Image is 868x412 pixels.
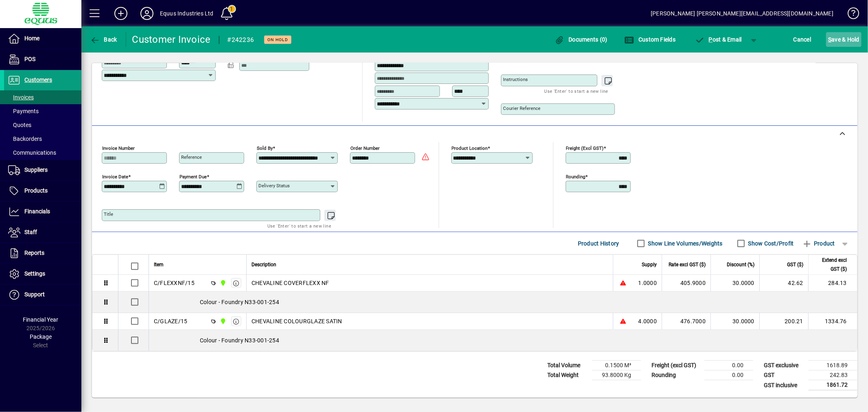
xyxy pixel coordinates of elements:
[808,313,857,330] td: 1334.76
[8,149,56,156] span: Communications
[592,361,641,370] td: 0.1500 M³
[760,370,809,380] td: GST
[503,77,528,82] mat-label: Instructions
[760,361,809,370] td: GST exclusive
[759,313,808,330] td: 200.21
[809,361,857,370] td: 1618.89
[179,174,207,180] mat-label: Payment due
[555,36,608,43] span: Documents (0)
[4,146,81,160] a: Communications
[667,317,706,325] div: 476.7000
[553,32,610,47] button: Documents (0)
[104,211,113,217] mat-label: Title
[802,237,835,250] span: Product
[667,279,706,287] div: 405.9000
[24,250,44,256] span: Reports
[8,108,39,114] span: Payments
[578,237,619,250] span: Product History
[8,122,31,128] span: Quotes
[809,370,857,380] td: 242.83
[24,77,52,83] span: Customers
[828,36,831,43] span: S
[149,330,857,351] div: Colour - Foundry N33-001-254
[23,316,59,323] span: Financial Year
[625,36,676,43] span: Custom Fields
[4,49,81,70] a: POS
[566,174,586,180] mat-label: Rounding
[791,32,813,47] button: Cancel
[4,243,81,263] a: Reports
[543,361,592,370] td: Total Volume
[90,36,117,43] span: Back
[8,94,34,101] span: Invoices
[102,145,135,151] mat-label: Invoice number
[575,236,623,251] button: Product History
[24,270,45,277] span: Settings
[503,105,540,111] mat-label: Courier Reference
[4,132,81,146] a: Backorders
[267,221,331,230] mat-hint: Use 'Enter' to start a new line
[4,285,81,305] a: Support
[711,313,759,330] td: 30.0000
[623,32,678,47] button: Custom Fields
[543,370,592,380] td: Total Weight
[24,208,50,215] span: Financials
[154,279,195,287] div: C/FLEXXNF/15
[81,32,126,47] app-page-header-button: Back
[267,37,288,42] span: On hold
[647,370,704,380] td: Rounding
[4,28,81,49] a: Home
[704,370,753,380] td: 0.00
[651,7,833,20] div: [PERSON_NAME] [PERSON_NAME][EMAIL_ADDRESS][DOMAIN_NAME]
[642,260,657,269] span: Supply
[108,6,134,21] button: Add
[350,145,380,151] mat-label: Order number
[794,33,811,46] span: Cancel
[669,260,706,269] span: Rate excl GST ($)
[452,145,488,151] mat-label: Product location
[181,154,202,160] mat-label: Reference
[711,275,759,291] td: 30.0000
[24,56,35,62] span: POS
[8,136,42,142] span: Backorders
[4,202,81,222] a: Financials
[813,256,847,274] span: Extend excl GST ($)
[251,279,329,287] span: CHEVALINE COVERFLEXX NF
[257,145,273,151] mat-label: Sold by
[828,33,859,46] span: ave & Hold
[102,174,128,180] mat-label: Invoice date
[4,160,81,180] a: Suppliers
[4,104,81,118] a: Payments
[704,361,753,370] td: 0.00
[695,36,742,43] span: ost & Email
[826,32,861,47] button: Save & Hold
[4,118,81,132] a: Quotes
[24,187,48,194] span: Products
[30,333,52,340] span: Package
[24,229,37,235] span: Staff
[647,239,723,248] label: Show Line Volumes/Weights
[544,86,608,96] mat-hint: Use 'Enter' to start a new line
[759,275,808,291] td: 42.62
[647,361,704,370] td: Freight (excl GST)
[709,36,713,43] span: P
[566,145,604,151] mat-label: Freight (excl GST)
[4,222,81,243] a: Staff
[760,380,809,390] td: GST inclusive
[24,167,48,173] span: Suppliers
[218,317,227,326] span: 1B BLENHEIM
[798,236,839,251] button: Product
[842,2,858,28] a: Knowledge Base
[638,317,657,325] span: 4.0000
[251,260,276,269] span: Description
[592,370,641,380] td: 93.8000 Kg
[787,260,803,269] span: GST ($)
[4,181,81,201] a: Products
[88,32,119,47] button: Back
[132,33,211,46] div: Customer Invoice
[4,264,81,284] a: Settings
[727,260,754,269] span: Discount (%)
[808,275,857,291] td: 284.13
[747,239,794,248] label: Show Cost/Profit
[691,32,746,47] button: Post & Email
